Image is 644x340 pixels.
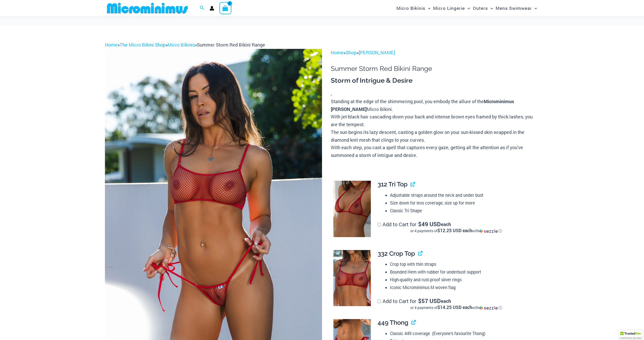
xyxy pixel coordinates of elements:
label: Add to Cart for [378,221,535,234]
span: Outers [473,2,488,15]
img: Summer Storm Red 332 Crop Top [333,250,371,306]
li: Crop top with thin straps [390,260,535,268]
a: Micro Bikinis [167,42,195,48]
span: Micro Lingerie [433,2,465,15]
nav: Site Navigation [394,1,539,16]
a: OutersMenu ToggleMenu Toggle [472,2,494,15]
a: View Shopping Cart, empty [219,2,231,14]
li: Classic Tri Shape [390,207,535,215]
li: Adjustable straps around the neck and under bust [390,191,535,199]
span: Mens Swimwear [496,2,532,15]
div: or 4 payments of with [378,305,535,310]
a: The Micro Bikini Shop [120,42,165,48]
a: Shop [346,49,356,56]
div: or 4 payments of$12.25 USD eachwithSezzle Click to learn more about Sezzle [378,228,535,233]
span: 57 USD [418,298,441,304]
a: Account icon link [210,6,214,11]
span: each [441,222,451,227]
span: Menu Toggle [488,2,493,15]
li: High-quality and rust-proof silver rings [390,276,535,284]
li: Classic 449 coverage. (Everyone’s favourite Thong) [390,330,535,337]
li: Size down for less coverage, size up for more [390,199,535,207]
span: $ [418,220,421,228]
div: , [331,76,539,159]
p: > > [331,49,539,57]
li: Iconic Microminimus M woven flag [390,284,535,291]
p: Standing at the edge of the shimmering pool, you embody the allure of the Micro Bikini. With jet-... [331,98,539,159]
img: Sezzle [479,229,498,233]
a: Micro BikinisMenu ToggleMenu Toggle [395,2,432,15]
li: Bounded Hem with rubber for underbust support [390,268,535,276]
span: 49 USD [418,222,441,227]
h1: Summer Storm Red Bikini Range [331,65,539,73]
img: Sezzle [479,306,498,310]
div: TrustedSite Certified [619,330,643,340]
span: 449 Thong [378,319,408,326]
input: Add to Cart for$49 USD eachor 4 payments of$12.25 USD eachwithSezzle Click to learn more about Se... [378,223,381,226]
a: Home [331,49,343,56]
div: or 4 payments of$14.25 USD eachwithSezzle Click to learn more about Sezzle [378,305,535,310]
img: Summer Storm Red 312 Tri Top [333,181,371,237]
span: 312 Tri Top [378,180,408,188]
span: $14.25 USD each [438,304,472,310]
a: Micro LingerieMenu ToggleMenu Toggle [432,2,471,15]
a: Mens SwimwearMenu ToggleMenu Toggle [494,2,538,15]
span: Menu Toggle [425,2,431,15]
img: MM SHOP LOGO FLAT [105,2,190,14]
span: $ [418,297,421,305]
h3: Storm of Intrigue & Desire [331,76,539,85]
label: Add to Cart for [378,298,535,311]
div: or 4 payments of with [378,228,535,233]
span: Summer Storm Red Bikini Range [197,42,265,48]
a: Home [105,42,118,48]
b: Microminimus [PERSON_NAME] [331,98,514,112]
span: Micro Bikinis [396,2,425,15]
span: Menu Toggle [465,2,470,15]
input: Add to Cart for$57 USD eachor 4 payments of$14.25 USD eachwithSezzle Click to learn more about Se... [378,300,381,303]
span: 332 Crop Top [378,250,415,257]
span: $12.25 USD each [438,228,472,233]
a: Search icon link [200,5,204,12]
span: Menu Toggle [532,2,537,15]
a: [PERSON_NAME] [359,49,395,56]
span: each [441,298,451,304]
span: » » » [105,42,265,48]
